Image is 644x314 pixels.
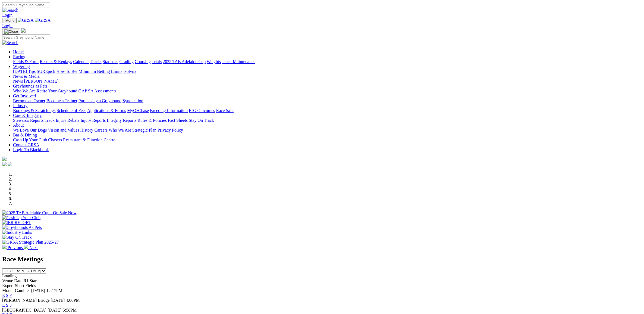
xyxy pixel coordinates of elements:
input: Search [2,35,50,40]
a: Bookings & Scratchings [13,108,55,113]
a: Weights [207,59,221,64]
a: Care & Integrity [13,113,42,118]
a: [PERSON_NAME] [24,79,58,83]
a: Track Maintenance [222,59,255,64]
a: Home [13,49,24,54]
a: Syndication [122,98,143,103]
a: Industry [13,103,27,108]
a: Statistics [103,59,118,64]
a: F [10,293,12,298]
span: [DATE] [48,308,62,312]
a: Racing [13,54,25,59]
div: Care & Integrity [13,118,642,123]
a: Fact Sheets [168,118,188,123]
a: Stewards Reports [13,118,43,123]
span: Venue [2,278,13,283]
span: Fields [25,283,36,288]
img: GRSA Strategic Plan 2025-27 [2,240,59,245]
img: twitter.svg [8,162,12,166]
a: Next [24,245,38,250]
span: Menu [5,18,14,23]
span: [DATE] [51,298,65,303]
a: About [13,123,24,128]
a: GAP SA Assessments [78,89,117,93]
span: Previous [8,245,23,250]
img: Greyhounds As Pets [2,225,42,230]
span: Loading... [2,273,20,278]
div: Industry [13,108,642,113]
a: 2025 TAB Adelaide Cup [163,59,206,64]
span: Short [15,283,24,288]
a: Bar & Dining [13,133,37,137]
a: Track Injury Rebate [45,118,79,123]
a: Strategic Plan [132,128,156,132]
a: Careers [94,128,108,132]
span: Mount Gambier [2,288,30,293]
a: How To Bet [56,69,78,74]
img: 2025 TAB Adelaide Cup - On Sale Now [2,210,77,215]
a: Vision and Values [48,128,79,132]
a: Login [2,13,12,17]
a: Purchasing a Greyhound [78,98,121,103]
a: Retire Your Greyhound [37,89,77,93]
span: Date [14,278,22,283]
img: Search [2,8,18,13]
a: Calendar [73,59,89,64]
div: News & Media [13,79,642,84]
img: chevron-left-pager-white.svg [2,245,7,249]
a: S [6,303,8,307]
a: Integrity Reports [107,118,136,123]
a: Who We Are [13,89,36,93]
a: E [2,293,5,298]
img: logo-grsa-white.png [2,157,7,161]
img: chevron-right-pager-white.svg [24,245,28,249]
a: Schedule of Fees [56,108,86,113]
a: Privacy Policy [158,128,183,132]
a: Cash Up Your Club [13,138,47,142]
span: Expert [2,283,14,288]
div: Get Involved [13,98,642,103]
a: SUREpick [37,69,55,74]
a: F [10,303,12,307]
a: S [6,293,8,298]
img: GRSA [35,18,51,23]
a: Isolynx [123,69,136,74]
span: [DATE] [31,288,45,293]
div: Racing [13,59,642,64]
a: Login To Blackbook [13,147,49,152]
a: ICG Outcomes [189,108,215,113]
span: [PERSON_NAME] Bridge [2,298,50,303]
a: We Love Our Dogs [13,128,47,132]
a: Race Safe [216,108,233,113]
img: Close [4,29,18,34]
span: Next [29,245,38,250]
span: 5:58PM [63,308,77,312]
div: Wagering [13,69,642,74]
a: Greyhounds as Pets [13,84,47,88]
button: Toggle navigation [2,29,20,35]
span: 12:17PM [46,288,62,293]
a: Stay On Track [189,118,214,123]
a: Wagering [13,64,30,69]
a: E [2,303,5,307]
a: Trials [152,59,162,64]
a: Who We Are [109,128,131,132]
input: Search [2,2,50,8]
img: Search [2,40,18,45]
div: About [13,128,642,133]
img: IER REPORT [2,220,31,225]
span: [GEOGRAPHIC_DATA] [2,308,46,312]
a: Applications & Forms [87,108,126,113]
a: Rules & Policies [137,118,167,123]
img: facebook.svg [2,162,7,166]
h2: Race Meetings [2,256,642,263]
a: Become a Trainer [46,98,77,103]
a: Get Involved [13,94,36,98]
img: Stay On Track [2,235,32,240]
a: Coursing [135,59,151,64]
a: Login [2,23,12,28]
a: News [13,79,23,83]
a: History [80,128,93,132]
a: News & Media [13,74,40,79]
img: logo-grsa-white.png [21,28,26,33]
